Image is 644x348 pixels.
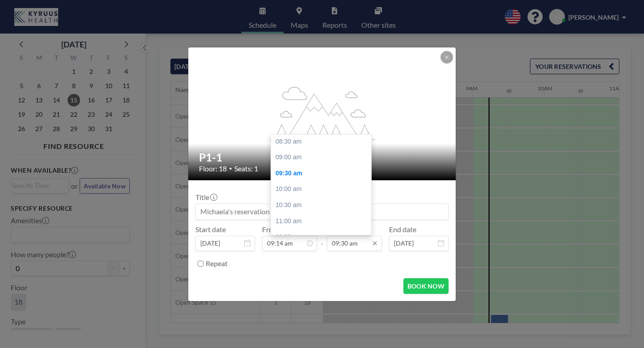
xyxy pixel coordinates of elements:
div: 09:30 am [271,166,371,182]
div: 10:30 am [271,197,371,213]
label: End date [389,225,416,234]
button: BOOK NOW [403,278,449,294]
label: Title [195,193,216,202]
span: • [229,165,232,172]
label: From [262,225,279,234]
div: 11:30 am [271,229,371,245]
div: 10:00 am [271,181,371,197]
div: 09:00 am [271,149,371,166]
span: Seats: 1 [234,164,258,173]
span: Floor: 18 [199,164,227,173]
input: Michaela's reservation [196,204,448,219]
h2: P1-1 [199,151,446,164]
label: Start date [195,225,226,234]
span: - [321,228,323,248]
g: flex-grow: 1.2; [270,86,375,140]
div: 11:00 am [271,213,371,229]
div: 08:30 am [271,134,371,150]
label: Repeat [206,259,228,268]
